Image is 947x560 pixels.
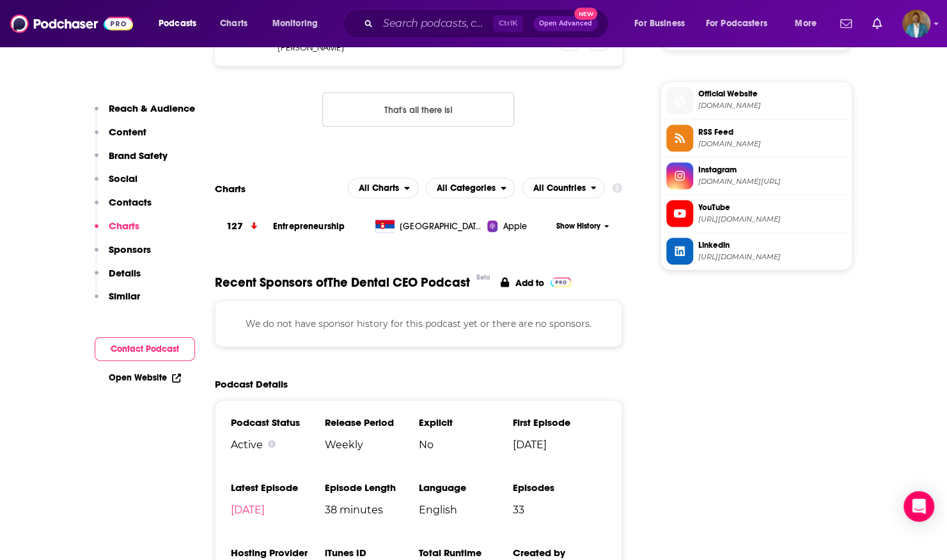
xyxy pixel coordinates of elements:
[698,101,847,110] span: dentalceopodcast.com
[324,503,418,515] span: 38 minutes
[533,16,598,31] button: Open AdvancedNew
[512,416,606,428] h3: First Episode
[109,267,141,279] p: Details
[231,416,325,428] h3: Podcast Status
[95,243,151,267] button: Sponsors
[400,220,483,232] span: Serbia
[522,178,605,198] button: open menu
[348,178,418,198] button: open menu
[698,176,847,186] span: instagram.com/dentalceopodcast
[795,15,817,33] span: More
[786,13,833,34] button: open menu
[324,416,418,428] h3: Release Period
[835,13,857,34] a: Show notifications dropdown
[551,277,572,287] img: Pro Logo
[698,163,847,175] span: Instagram
[355,9,621,38] div: Search podcasts, credits, & more...
[226,218,243,233] h3: 127
[159,15,196,33] span: Podcasts
[574,8,597,20] span: New
[95,196,152,220] button: Contacts
[150,13,213,34] button: open menu
[109,149,168,162] p: Brand Safety
[437,183,496,192] span: All Categories
[231,503,265,515] a: [DATE]
[698,13,786,34] button: open menu
[231,316,607,330] p: We do not have sponsor history for this podcast yet or there are no sponsors.
[666,162,847,189] a: Instagram[DOMAIN_NAME][URL]
[698,139,847,148] span: feeds.transistor.fm
[95,267,141,291] button: Details
[231,546,325,558] h3: Hosting Provider
[215,208,273,243] a: 127
[95,102,195,126] button: Reach & Audience
[426,178,515,198] button: open menu
[272,15,318,33] span: Monitoring
[109,372,181,383] a: Open Website
[215,182,246,194] h2: Charts
[95,149,168,173] button: Brand Safety
[220,15,247,33] span: Charts
[322,92,514,126] button: Nothing here.
[867,13,887,34] a: Show notifications dropdown
[95,290,140,314] button: Similar
[348,178,418,198] h2: Platforms
[215,377,288,390] h2: Podcast Details
[666,87,847,114] a: Official Website[DOMAIN_NAME]
[10,11,133,36] img: Podchaser - Follow, Share and Rate Podcasts
[212,13,255,34] a: Charts
[625,13,701,34] button: open menu
[522,178,605,198] h2: Countries
[109,220,139,232] p: Charts
[418,416,512,428] h3: Explicit
[552,220,613,231] button: Show History
[109,196,152,208] p: Contacts
[698,201,847,213] span: YouTube
[698,88,847,100] span: Official Website
[539,20,592,27] span: Open Advanced
[273,220,345,231] a: Entrepreneurship
[902,10,930,38] img: User Profile
[698,252,847,261] span: https://www.linkedin.com/company/the-dental-ceo-podcast/
[109,290,140,302] p: Similar
[109,243,151,255] p: Sponsors
[501,274,572,290] a: Add to
[666,125,847,151] a: RSS Feed[DOMAIN_NAME]
[95,220,139,243] button: Charts
[487,220,552,232] a: Apple
[698,239,847,250] span: Linkedin
[231,438,325,450] div: Active
[359,183,399,192] span: All Charts
[512,503,606,515] span: 33
[109,102,195,114] p: Reach & Audience
[278,42,373,53] p: [PERSON_NAME]
[418,481,512,493] h3: Language
[95,172,137,196] button: Social
[426,178,515,198] h2: Categories
[95,126,146,149] button: Content
[263,13,334,34] button: open menu
[902,10,930,38] span: Logged in as smortier42491
[698,126,847,137] span: RSS Feed
[418,503,512,515] span: English
[109,126,146,138] p: Content
[512,481,606,493] h3: Episodes
[503,220,527,232] span: Apple
[666,200,847,227] a: YouTube[URL][DOMAIN_NAME]
[324,546,418,558] h3: iTunes ID
[634,15,685,33] span: For Business
[706,15,767,33] span: For Podcasters
[476,273,490,281] div: Beta
[512,546,606,558] h3: Created by
[95,337,195,361] button: Contact Podcast
[666,238,847,264] a: Linkedin[URL][DOMAIN_NAME]
[512,438,606,450] span: [DATE]
[493,15,523,32] span: Ctrl K
[109,172,137,185] p: Social
[533,183,586,192] span: All Countries
[515,276,544,288] p: Add to
[904,491,934,522] div: Open Intercom Messenger
[370,220,487,232] a: [GEOGRAPHIC_DATA]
